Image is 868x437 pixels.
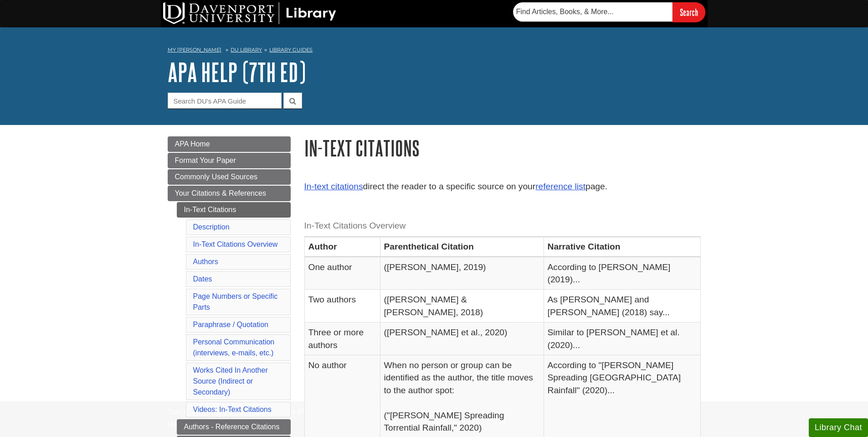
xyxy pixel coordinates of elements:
a: Library Guides [269,47,313,53]
img: DU Library [163,2,336,24]
td: As [PERSON_NAME] and [PERSON_NAME] (2018) say... [544,290,700,323]
a: Page Numbers or Specific Parts [193,292,278,311]
td: Three or more authors [304,323,380,355]
a: Description [193,223,230,231]
a: Paraphrase / Quotation [193,321,268,328]
a: In-Text Citations Overview [193,240,278,248]
input: Search DU's APA Guide [168,93,282,109]
td: Two authors [304,290,380,323]
span: Your Citations & References [175,189,266,197]
a: APA Home [168,136,291,152]
span: Commonly Used Sources [175,173,257,181]
a: Format Your Paper [168,153,291,168]
a: Authors [193,258,218,265]
a: Works Cited In Another Source (Indirect or Secondary) [193,366,268,396]
a: Your Citations & References [168,186,291,201]
td: According to [PERSON_NAME] (2019)... [544,257,700,290]
nav: breadcrumb [168,44,701,58]
input: Search [673,2,705,22]
th: Author [304,237,380,257]
a: Videos: In-Text Citations [193,406,272,413]
td: ([PERSON_NAME] et al., 2020) [380,323,544,355]
th: Parenthetical Citation [380,237,544,257]
a: In-Text Citations [177,202,291,218]
form: Searches DU Library's articles, books, and more [513,2,705,22]
a: My [PERSON_NAME] [168,46,221,54]
caption: In-Text Citations Overview [304,216,701,236]
p: direct the reader to a specific source on your page. [304,180,701,193]
a: In-text citations [304,182,363,191]
a: Dates [193,275,212,283]
span: Format Your Paper [175,156,236,164]
span: APA Home [175,140,210,148]
a: DU Library [231,47,262,53]
button: Library Chat [809,418,868,437]
a: Personal Communication(interviews, e-mails, etc.) [193,338,275,357]
a: Commonly Used Sources [168,169,291,185]
a: Authors - Reference Citations [177,419,291,435]
td: One author [304,257,380,290]
input: Find Articles, Books, & More... [513,2,673,21]
td: ([PERSON_NAME], 2019) [380,257,544,290]
td: Similar to [PERSON_NAME] et al. (2020)... [544,323,700,355]
a: APA Help (7th Ed) [168,58,306,86]
h1: In-Text Citations [304,136,701,160]
td: ([PERSON_NAME] & [PERSON_NAME], 2018) [380,290,544,323]
a: reference list [535,182,586,191]
th: Narrative Citation [544,237,700,257]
